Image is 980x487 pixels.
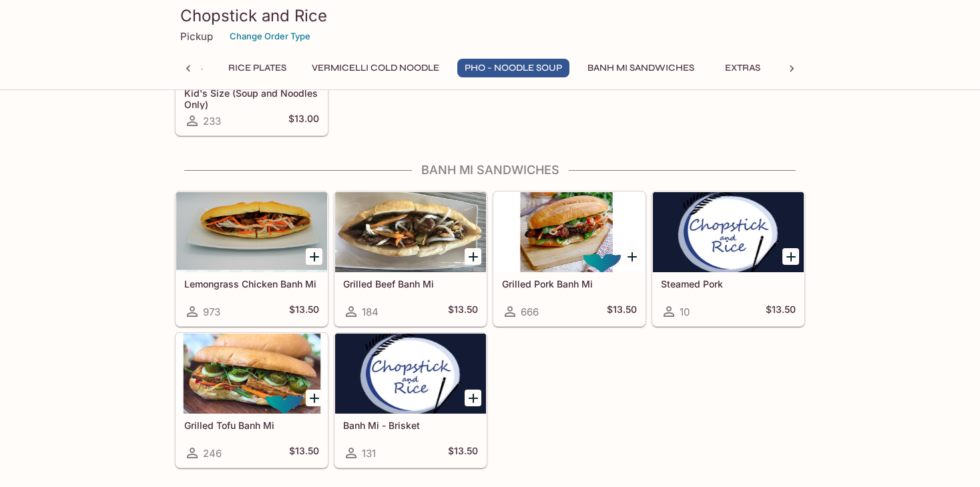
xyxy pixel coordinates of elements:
a: Grilled Pork Banh Mi666$13.50 [493,191,646,326]
span: 233 [203,115,221,127]
h5: Lemongrass Chicken Banh Mi [184,278,319,290]
button: Add Grilled Pork Banh Mi [624,248,640,265]
button: Add Steamed Pork [782,248,799,265]
a: Grilled Beef Banh Mi184$13.50 [334,191,487,326]
button: Banh Mi Sandwiches [580,59,702,77]
a: Steamed Pork10$13.50 [652,191,804,326]
button: Vermicelli Cold Noodle [304,59,447,77]
button: Extras [712,59,772,77]
button: Rice Plates [221,59,294,77]
h5: $13.50 [289,445,319,461]
button: Add Lemongrass Chicken Banh Mi [306,248,322,265]
div: Lemongrass Chicken Banh Mi [176,192,327,272]
h5: Grilled Beef Banh Mi [343,278,478,290]
span: 184 [362,306,379,318]
span: 131 [362,447,376,460]
div: Grilled Pork Banh Mi [494,192,645,272]
h5: $13.50 [766,304,796,320]
div: Steamed Pork [653,192,804,272]
h5: $13.50 [448,445,478,461]
h5: $13.50 [607,304,637,320]
p: Pickup [180,30,213,43]
button: Add Banh Mi - Brisket [465,390,481,406]
a: Grilled Tofu Banh Mi246$13.50 [176,333,328,468]
h5: Grilled Tofu Banh Mi [184,420,319,431]
h5: $13.50 [448,304,478,320]
button: Pho - Noodle Soup [457,59,569,77]
span: 973 [203,306,220,318]
div: Grilled Tofu Banh Mi [176,334,327,414]
h5: Banh Mi - Brisket [343,420,478,431]
span: 246 [203,447,222,460]
div: Banh Mi - Brisket [335,334,486,414]
h5: $13.50 [289,304,319,320]
h5: Kid's Size (Soup and Noodles Only) [184,87,319,109]
button: Add Grilled Beef Banh Mi [465,248,481,265]
h5: Grilled Pork Banh Mi [502,278,637,290]
h5: $13.00 [288,113,319,129]
h3: Chopstick and Rice [180,5,800,26]
button: Change Order Type [224,26,316,47]
a: Banh Mi - Brisket131$13.50 [334,333,487,468]
a: Lemongrass Chicken Banh Mi973$13.50 [176,191,328,326]
span: 666 [521,306,539,318]
h5: Steamed Pork [661,278,796,290]
div: Grilled Beef Banh Mi [335,192,486,272]
h4: Banh Mi Sandwiches [175,163,805,177]
button: Add Grilled Tofu Banh Mi [306,390,322,406]
span: 10 [680,306,690,318]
